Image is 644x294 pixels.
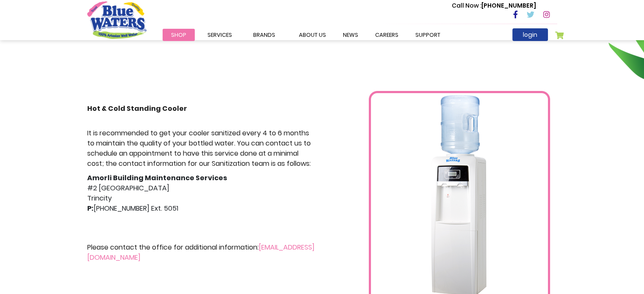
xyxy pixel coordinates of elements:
strong: Hot & Cold Standing Cooler [87,104,187,113]
a: News [334,29,367,41]
p: Please contact the office for additional information: [87,242,316,263]
a: careers [367,29,407,41]
a: support [407,29,449,41]
span: Call Now : [452,1,481,10]
p: [PHONE_NUMBER] [452,1,536,10]
a: login [512,28,548,41]
a: [EMAIL_ADDRESS][DOMAIN_NAME] [87,242,315,262]
div: #2 [GEOGRAPHIC_DATA] Trincity [PHONE_NUMBER] Ext. 5051 [87,128,316,263]
span: Brands [253,31,275,39]
a: about us [290,29,334,41]
span: Services [207,31,232,39]
a: store logo [87,1,146,38]
strong: P: [87,203,94,213]
span: Shop [171,31,186,39]
strong: Amorli Building Maintenance Services [87,173,227,183]
p: It is recommended to get your cooler sanitized every 4 to 6 months to maintain the quality of you... [87,128,316,169]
